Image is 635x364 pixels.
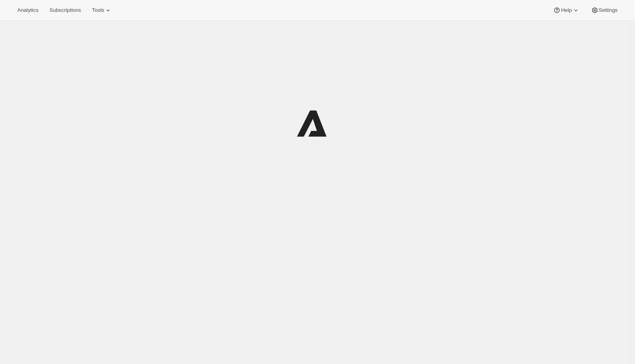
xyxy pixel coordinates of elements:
span: Subscriptions [49,7,81,13]
button: Tools [87,5,117,16]
button: Analytics [13,5,43,16]
span: Tools [92,7,104,13]
button: Help [548,5,584,16]
span: Help [561,7,571,13]
span: Settings [599,7,618,13]
button: Settings [586,5,622,16]
span: Analytics [17,7,38,13]
button: Subscriptions [45,5,86,16]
